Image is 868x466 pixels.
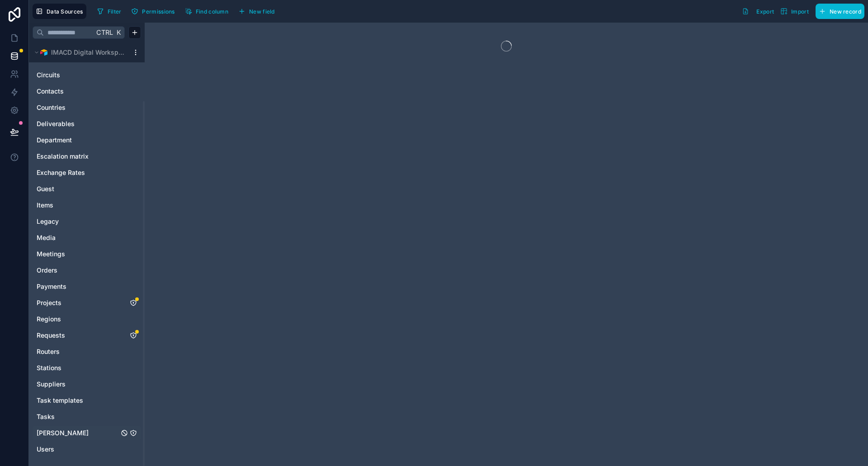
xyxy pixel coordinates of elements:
a: New record [812,4,864,19]
button: Permissions [128,5,178,18]
div: Items [33,198,141,212]
span: Projects [37,298,61,307]
a: Tasks [37,412,119,421]
a: Regions [37,315,119,324]
span: Escalation matrix [37,152,89,161]
span: New field [249,8,275,15]
button: New field [235,5,278,18]
span: Routers [37,347,60,356]
button: Data Sources [33,4,86,19]
div: Countries [33,100,141,115]
div: Task templates [33,393,141,408]
span: Filter [108,8,122,15]
span: Countries [37,103,66,112]
span: Contacts [37,87,64,96]
span: Find column [196,8,228,15]
a: Items [37,201,119,210]
div: Contacts [33,84,141,99]
div: Guest [33,182,141,196]
a: Circuits [37,71,119,80]
a: Deliverables [37,119,119,128]
div: Stations [33,361,141,375]
div: Escalation matrix [33,149,141,164]
span: Media [37,233,56,242]
a: [PERSON_NAME] [37,428,119,438]
div: Users [33,442,141,457]
span: Meetings [37,249,65,259]
span: K [115,29,122,36]
div: Suppliers [33,377,141,391]
div: Legacy [33,214,141,229]
a: Projects [37,298,119,307]
span: IMACD Digital Workspace [51,48,124,57]
a: Permissions [128,5,181,18]
span: Import [791,8,809,15]
div: Payments [33,279,141,294]
a: Users [37,445,119,454]
a: Guest [37,184,119,193]
span: Orders [37,266,57,275]
div: Media [33,231,141,245]
button: Import [777,4,812,19]
div: Projects [33,296,141,310]
a: Task templates [37,396,119,405]
span: Circuits [37,71,60,80]
span: Guest [37,184,54,193]
div: Requests [33,328,141,343]
button: New record [816,4,864,19]
a: Stations [37,363,119,372]
a: Routers [37,347,119,356]
span: [PERSON_NAME] [37,428,89,438]
div: Exchange Rates [33,165,141,180]
span: Regions [37,315,61,324]
span: Users [37,445,54,454]
span: Exchange Rates [37,168,85,177]
div: Department [33,133,141,147]
div: Deliverables [33,117,141,131]
span: Legacy [37,217,59,226]
a: Payments [37,282,119,291]
span: Stations [37,363,61,372]
a: Contacts [37,87,119,96]
span: Export [756,8,774,15]
span: Department [37,136,72,145]
a: Meetings [37,249,119,259]
a: Legacy [37,217,119,226]
a: Countries [37,103,119,112]
div: Circuits [33,68,141,82]
span: Permissions [142,8,175,15]
div: Orders [33,263,141,278]
button: Export [739,4,777,19]
div: Routers [33,344,141,359]
button: Find column [182,5,231,18]
span: Requests [37,331,65,340]
button: Filter [94,5,125,18]
span: Ctrl [95,27,114,38]
span: Data Sources [47,8,83,15]
a: Exchange Rates [37,168,119,177]
div: Regions [33,312,141,326]
span: Items [37,201,53,210]
div: Meetings [33,247,141,261]
span: Task templates [37,396,83,405]
span: Suppliers [37,380,66,389]
div: TIMS [33,426,141,440]
span: Tasks [37,412,55,421]
img: Airtable Logo [40,49,47,56]
a: Escalation matrix [37,152,119,161]
a: Orders [37,266,119,275]
span: Deliverables [37,119,75,128]
span: New record [830,8,861,15]
button: Airtable LogoIMACD Digital Workspace [33,46,128,59]
div: Tasks [33,410,141,424]
a: Requests [37,331,119,340]
a: Suppliers [37,380,119,389]
a: Department [37,136,119,145]
a: Media [37,233,119,242]
span: Payments [37,282,66,291]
